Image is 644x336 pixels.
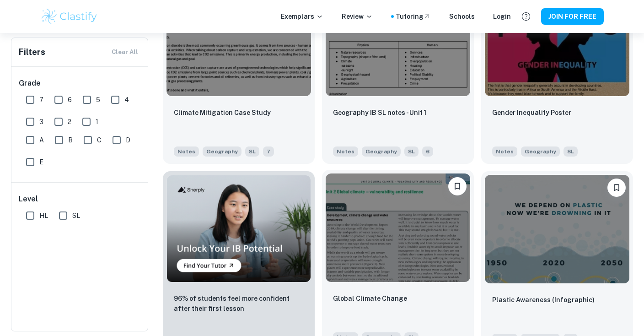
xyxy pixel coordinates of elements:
[39,95,43,105] span: 7
[68,117,71,127] span: 2
[563,146,578,157] span: SL
[518,9,534,24] button: Help and Feedback
[333,146,358,157] span: Notes
[39,135,44,145] span: A
[326,173,470,282] img: Geography Notes example thumbnail: Global Climate Change
[203,146,241,157] span: Geography
[126,135,130,145] span: D
[96,95,100,105] span: 5
[96,117,98,127] span: 1
[404,146,419,157] span: SL
[607,179,626,197] button: Please log in to bookmark exemplars
[422,146,433,157] span: 6
[39,211,48,221] span: HL
[333,108,426,118] p: Geography IB SL notes - Unit 1
[362,146,401,157] span: Geography
[263,146,274,157] span: 7
[40,7,98,26] img: Clastify logo
[449,11,475,22] a: Schools
[281,11,323,22] p: Exemplars
[485,175,629,283] img: Geography Notes example thumbnail: Plastic Awareness (Infographic)
[245,146,259,157] span: SL
[124,95,129,105] span: 4
[342,11,373,22] p: Review
[97,135,102,145] span: C
[492,108,571,118] p: Gender Inequality Poster
[493,11,511,22] a: Login
[19,46,45,59] h6: Filters
[19,194,141,205] h6: Level
[68,135,73,145] span: B
[174,293,304,314] p: 96% of students feel more confident after their first lesson
[492,295,595,305] p: Plastic Awareness (Infographic)
[174,108,271,118] p: Climate Mitigation Case Study
[39,157,43,167] span: E
[19,78,141,89] h6: Grade
[39,117,43,127] span: 3
[68,95,72,105] span: 6
[333,293,407,303] p: Global Climate Change
[448,177,467,195] button: Please log in to bookmark exemplars
[72,211,80,221] span: SL
[492,146,517,157] span: Notes
[521,146,560,157] span: Geography
[541,8,604,25] button: JOIN FOR FREE
[396,11,431,22] a: Tutoring
[174,146,199,157] span: Notes
[166,175,311,282] img: Thumbnail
